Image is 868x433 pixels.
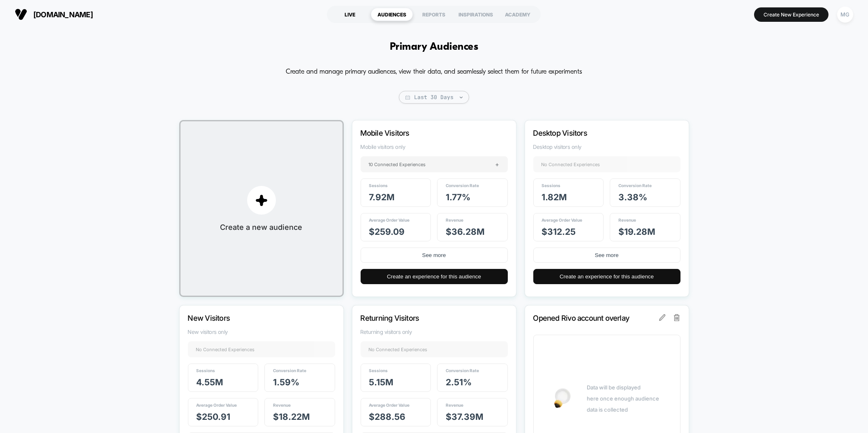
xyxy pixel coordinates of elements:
[197,377,224,387] span: 4.55M
[369,218,410,222] span: Average Order Value
[413,8,455,21] div: REPORTS
[371,8,413,21] div: AUDIENCES
[255,194,268,206] img: plus
[455,8,497,21] div: INSPIRATIONS
[188,314,313,322] p: New Visitors
[188,329,335,335] span: New visitors only
[754,7,829,22] button: Create New Experience
[446,377,472,387] span: 2.51 %
[220,223,303,232] span: Create a new audience
[533,248,681,263] button: See more
[446,227,485,237] span: $ 36.28M
[542,183,561,188] span: Sessions
[587,382,660,415] div: Data will be displayed here once enough audience data is collected
[329,8,371,21] div: LIVE
[495,160,500,168] span: +
[369,368,388,373] span: Sessions
[361,248,508,263] button: See more
[286,65,582,79] p: Create and manage primary audiences, view their data, and seamlessly select them for future exper...
[179,120,344,297] button: plusCreate a new audience
[446,403,463,408] span: Revenue
[542,192,567,202] span: 1.82M
[618,218,636,222] span: Revenue
[273,403,291,408] span: Revenue
[533,314,658,322] p: Opened Rivo account overlay
[15,8,27,21] img: Visually logo
[361,144,508,150] span: Mobile visitors only
[361,329,508,335] span: Returning visitors only
[361,129,486,137] p: Mobile Visitors
[361,314,486,322] p: Returning Visitors
[554,388,571,408] img: bulb
[446,412,484,422] span: $ 37.39M
[533,269,681,284] button: Create an experience for this audience
[369,377,394,387] span: 5.15M
[618,227,655,237] span: $ 19.28M
[497,8,539,21] div: ACADEMY
[542,227,576,237] span: $ 312.25
[369,412,406,422] span: $ 288.56
[533,144,681,150] span: Desktop visitors only
[33,10,93,19] span: [DOMAIN_NAME]
[12,8,95,21] button: [DOMAIN_NAME]
[659,314,666,321] img: edit
[273,377,299,387] span: 1.59 %
[674,314,680,321] img: delete
[197,368,215,373] span: Sessions
[542,218,583,222] span: Average Order Value
[369,403,410,408] span: Average Order Value
[446,218,463,222] span: Revenue
[405,95,410,100] img: calendar
[460,97,463,98] img: end
[369,162,426,167] span: 10 Connected Experiences
[369,183,388,188] span: Sessions
[835,6,856,23] button: MG
[273,412,310,422] span: $ 18.22M
[533,129,658,137] p: Desktop Visitors
[618,192,647,202] span: 3.38 %
[369,227,405,237] span: $ 259.09
[390,41,478,53] h1: Primary Audiences
[197,412,231,422] span: $ 250.91
[446,368,479,373] span: Conversion Rate
[399,91,469,104] span: Last 30 Days
[837,7,853,23] div: MG
[618,183,652,188] span: Conversion Rate
[273,368,306,373] span: Conversion Rate
[446,192,470,202] span: 1.77 %
[369,192,395,202] span: 7.92M
[446,183,479,188] span: Conversion Rate
[361,269,508,284] button: Create an experience for this audience
[197,403,237,408] span: Average Order Value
